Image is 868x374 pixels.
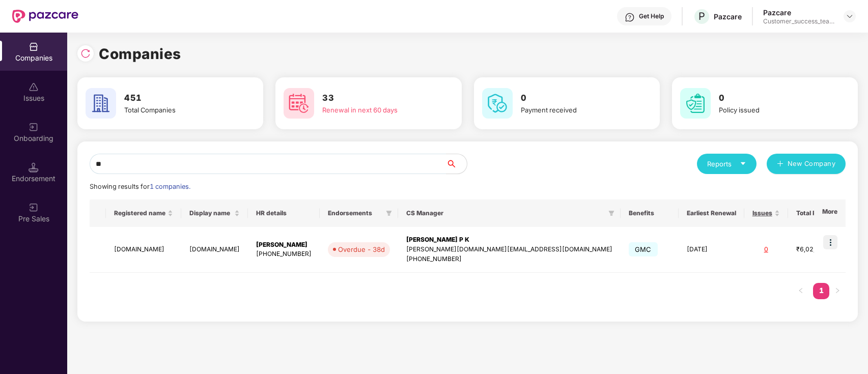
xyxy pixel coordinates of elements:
[740,160,746,167] span: caret-down
[189,209,232,217] span: Display name
[322,92,433,105] h3: 33
[796,209,839,217] span: Total Premium
[446,160,467,168] span: search
[788,199,855,227] th: Total Premium
[823,235,837,249] img: icon
[86,88,116,119] img: svg+xml;base64,PHN2ZyB4bWxucz0iaHR0cDovL3d3dy53My5vcmcvMjAwMC9zdmciIHdpZHRoPSI2MCIgaGVpZ2h0PSI2MC...
[446,154,467,174] button: search
[406,245,612,254] div: [PERSON_NAME][DOMAIN_NAME][EMAIL_ADDRESS][DOMAIN_NAME]
[124,105,235,115] div: Total Companies
[829,283,846,299] button: right
[834,287,841,294] span: right
[29,82,39,92] img: svg+xml;base64,PHN2ZyBpZD0iSXNzdWVzX2Rpc2FibGVkIiB4bWxucz0iaHR0cDovL3d3dy53My5vcmcvMjAwMC9zdmciIH...
[406,209,604,217] span: CS Manager
[719,105,829,115] div: Policy issued
[813,283,829,299] li: 1
[814,199,846,227] th: More
[788,159,836,169] span: New Company
[608,210,614,216] span: filter
[829,283,846,299] li: Next Page
[406,235,612,245] div: [PERSON_NAME] P K
[124,92,235,105] h3: 451
[106,227,181,273] td: [DOMAIN_NAME]
[284,88,314,119] img: svg+xml;base64,PHN2ZyB4bWxucz0iaHR0cDovL3d3dy53My5vcmcvMjAwMC9zdmciIHdpZHRoPSI2MCIgaGVpZ2h0PSI2MC...
[29,203,39,213] img: svg+xml;base64,PHN2ZyB3aWR0aD0iMjAiIGhlaWdodD0iMjAiIHZpZXdCb3g9IjAgMCAyMCAyMCIgZmlsbD0ibm9uZSIgeG...
[680,88,711,119] img: svg+xml;base64,PHN2ZyB4bWxucz0iaHR0cDovL3d3dy53My5vcmcvMjAwMC9zdmciIHdpZHRoPSI2MCIgaGVpZ2h0PSI2MC...
[714,12,742,21] div: Pazcare
[181,199,248,227] th: Display name
[719,92,829,105] h3: 0
[248,199,320,227] th: HR details
[679,199,744,227] th: Earliest Renewal
[793,283,809,299] button: left
[328,209,382,217] span: Endorsements
[707,159,746,169] div: Reports
[181,227,248,273] td: [DOMAIN_NAME]
[150,183,190,190] span: 1 companies.
[625,12,635,22] img: svg+xml;base64,PHN2ZyBpZD0iSGVscC0zMngzMiIgeG1sbnM9Imh0dHA6Ly93d3cudzMub3JnLzIwMDAvc3ZnIiB3aWR0aD...
[12,10,78,23] img: New Pazcare Logo
[90,183,190,190] span: Showing results for
[29,162,39,172] img: svg+xml;base64,PHN2ZyB3aWR0aD0iMTQuNSIgaGVpZ2h0PSIxNC41IiB2aWV3Qm94PSIwIDAgMTYgMTYiIGZpbGw9Im5vbm...
[679,227,744,273] td: [DATE]
[29,122,39,132] img: svg+xml;base64,PHN2ZyB3aWR0aD0iMjAiIGhlaWdodD0iMjAiIHZpZXdCb3g9IjAgMCAyMCAyMCIgZmlsbD0ibm9uZSIgeG...
[106,199,181,227] th: Registered name
[521,105,631,115] div: Payment received
[752,245,780,254] div: 0
[629,242,658,256] span: GMC
[752,209,772,217] span: Issues
[698,10,705,22] span: P
[99,43,181,65] h1: Companies
[813,283,829,298] a: 1
[767,154,846,174] button: plusNew Company
[763,17,834,25] div: Customer_success_team_lead
[606,207,617,219] span: filter
[406,254,612,264] div: [PHONE_NUMBER]
[384,207,394,219] span: filter
[114,209,165,217] span: Registered name
[744,199,788,227] th: Issues
[80,48,91,59] img: svg+xml;base64,PHN2ZyBpZD0iUmVsb2FkLTMyeDMyIiB4bWxucz0iaHR0cDovL3d3dy53My5vcmcvMjAwMC9zdmciIHdpZH...
[322,105,433,115] div: Renewal in next 60 days
[621,199,679,227] th: Benefits
[256,249,312,259] div: [PHONE_NUMBER]
[256,240,312,250] div: [PERSON_NAME]
[846,12,854,20] img: svg+xml;base64,PHN2ZyBpZD0iRHJvcGRvd24tMzJ4MzIiIHhtbG5zPSJodHRwOi8vd3d3LnczLm9yZy8yMDAwL3N2ZyIgd2...
[521,92,631,105] h3: 0
[386,210,392,216] span: filter
[639,12,664,20] div: Get Help
[763,8,834,17] div: Pazcare
[798,287,804,294] span: left
[796,245,847,254] div: ₹6,02,058.42
[793,283,809,299] li: Previous Page
[777,160,783,168] span: plus
[482,88,513,119] img: svg+xml;base64,PHN2ZyB4bWxucz0iaHR0cDovL3d3dy53My5vcmcvMjAwMC9zdmciIHdpZHRoPSI2MCIgaGVpZ2h0PSI2MC...
[29,42,39,52] img: svg+xml;base64,PHN2ZyBpZD0iQ29tcGFuaWVzIiB4bWxucz0iaHR0cDovL3d3dy53My5vcmcvMjAwMC9zdmciIHdpZHRoPS...
[338,244,385,254] div: Overdue - 38d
